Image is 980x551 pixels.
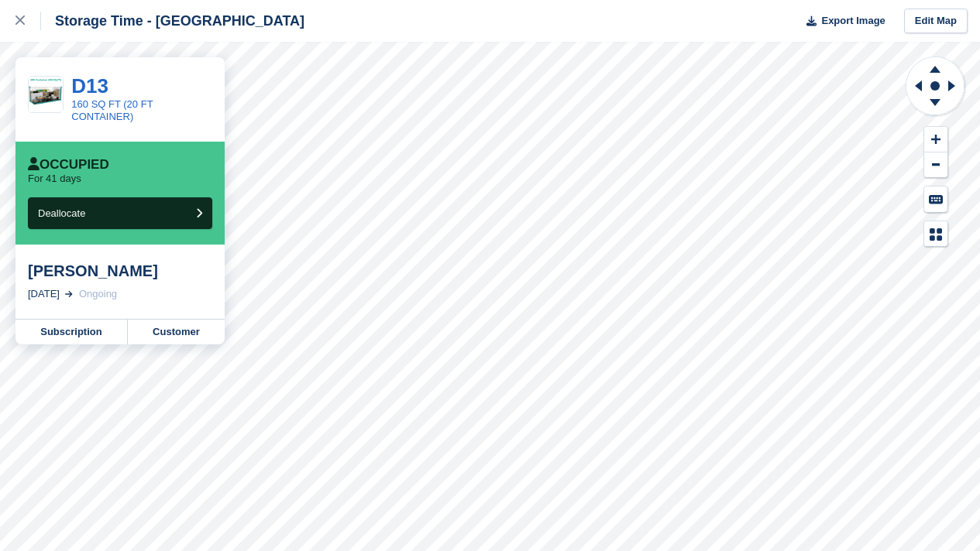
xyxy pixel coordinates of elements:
[15,320,128,344] a: Subscription
[924,127,947,152] button: Zoom In
[65,291,73,297] img: arrow-right-light-icn-cde0832a797a2874e46488d9cf13f60e5c3a73dbe684e267c42b8395dfbc2abf.svg
[28,262,212,280] div: [PERSON_NAME]
[821,13,885,29] span: Export Image
[924,152,947,178] button: Zoom Out
[71,74,108,98] a: D13
[797,9,885,34] button: Export Image
[28,173,81,185] p: For 41 days
[79,286,117,302] div: Ongoing
[904,9,968,34] a: Edit Map
[28,197,212,229] button: Deallocate
[38,207,85,219] span: Deallocate
[41,12,304,30] div: Storage Time - [GEOGRAPHIC_DATA]
[71,98,153,122] a: 160 SQ FT (20 FT CONTAINER)
[29,77,63,111] img: 10ft%20Container%20(80%20SQ%20FT)%20(1).jpg
[924,187,947,212] button: Keyboard Shortcuts
[28,157,109,173] div: Occupied
[924,221,947,247] button: Map Legend
[128,320,225,344] a: Customer
[28,286,60,302] div: [DATE]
